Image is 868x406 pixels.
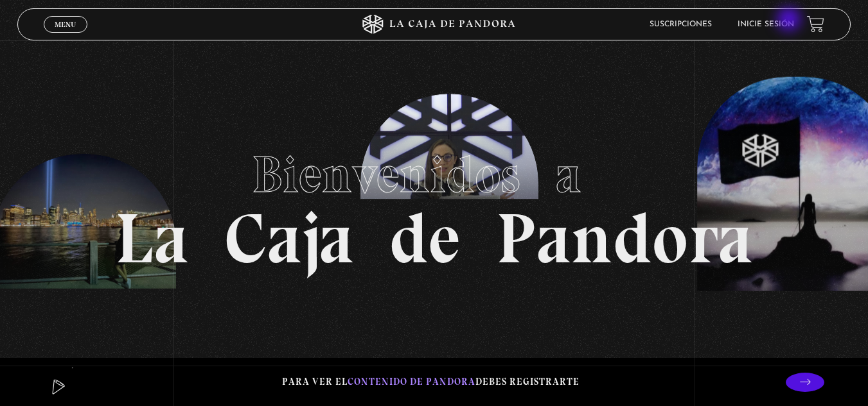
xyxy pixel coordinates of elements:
p: Para ver el debes registrarte [282,373,580,391]
span: Bienvenidos a [252,144,617,205]
a: View your shopping cart [807,15,824,33]
span: contenido de Pandora [348,376,475,387]
span: Menu [55,21,76,28]
a: Suscripciones [650,21,712,28]
span: Cerrar [50,31,80,40]
h1: La Caja de Pandora [115,133,753,274]
a: Inicie sesión [738,21,794,28]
